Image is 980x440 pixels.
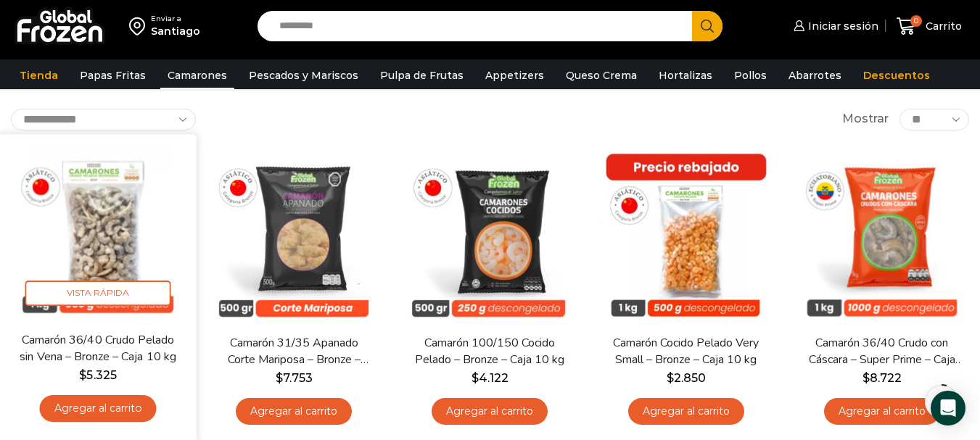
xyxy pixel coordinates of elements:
[472,371,479,385] span: $
[151,24,200,38] div: Santiago
[478,62,551,89] a: Appetizers
[559,62,644,89] a: Queso Crema
[276,371,313,385] bdi: 7.753
[242,62,366,89] a: Pescados y Mariscos
[40,395,157,422] a: Agregar al carrito: “Camarón 36/40 Crudo Pelado sin Vena - Bronze - Caja 10 kg”
[129,14,151,38] img: address-field-icon.svg
[692,11,722,41] button: Search button
[727,62,774,89] a: Pollos
[11,109,196,130] select: Pedido de la tienda
[411,335,568,368] a: Camarón 100/150 Cocido Pelado – Bronze – Caja 10 kg
[151,14,200,24] div: Enviar a
[160,62,234,89] a: Camarones
[824,398,940,425] a: Agregar al carrito: “Camarón 36/40 Crudo con Cáscara - Super Prime - Caja 10 kg”
[25,281,171,306] span: Vista Rápida
[628,398,744,425] a: Agregar al carrito: “Camarón Cocido Pelado Very Small - Bronze - Caja 10 kg”
[651,62,720,89] a: Hortalizas
[804,335,960,368] a: Camarón 36/40 Crudo con Cáscara – Super Prime – Caja 10 kg
[842,111,889,128] span: Mostrar
[608,335,765,368] a: Camarón Cocido Pelado Very Small – Bronze – Caja 10 kg
[276,371,283,385] span: $
[862,371,902,385] bdi: 8.722
[856,62,937,89] a: Descuentos
[862,371,870,385] span: $
[373,62,471,89] a: Pulpa de Frutas
[236,398,352,425] a: Agregar al carrito: “Camarón 31/35 Apanado Corte Mariposa - Bronze - Caja 5 kg”
[931,391,965,426] div: Open Intercom Messenger
[215,335,372,368] a: Camarón 31/35 Apanado Corte Mariposa – Bronze – Caja 5 kg
[667,371,674,385] span: $
[73,62,153,89] a: Papas Fritas
[910,15,922,27] span: 0
[667,371,706,385] bdi: 2.850
[781,62,849,89] a: Abarrotes
[432,398,548,425] a: Agregar al carrito: “Camarón 100/150 Cocido Pelado - Bronze - Caja 10 kg”
[922,19,962,33] span: Carrito
[12,62,65,89] a: Tienda
[804,19,878,33] span: Iniciar sesión
[79,368,116,382] bdi: 5.325
[790,12,878,41] a: Iniciar sesión
[893,9,965,43] a: 0 Carrito
[19,331,177,365] a: Camarón 36/40 Crudo Pelado sin Vena – Bronze – Caja 10 kg
[79,368,86,382] span: $
[472,371,508,385] bdi: 4.122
